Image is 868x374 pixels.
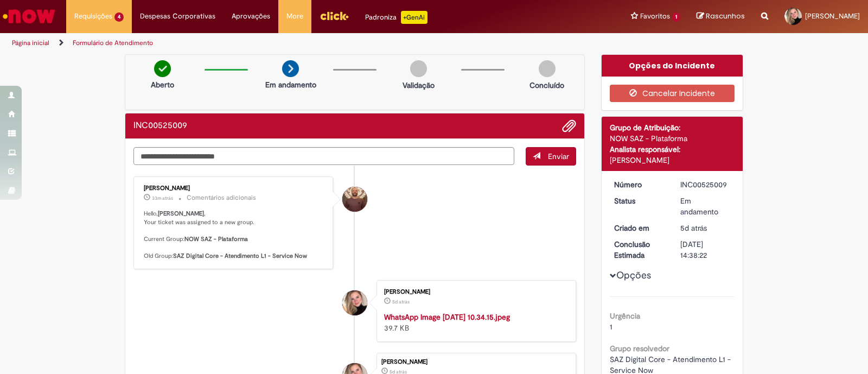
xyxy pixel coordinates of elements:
span: Enviar [548,151,569,161]
button: Cancelar Incidente [610,85,735,102]
span: 4 [114,12,124,22]
small: Comentários adicionais [187,193,256,202]
div: [DATE] 14:38:22 [680,239,731,261]
span: Despesas Corporativas [140,11,215,22]
div: [PERSON_NAME] [381,359,570,365]
p: Validação [403,80,435,91]
div: Eric Fedel Cazotto Oliveira [342,187,367,212]
img: ServiceNow [1,5,57,27]
p: Concluído [529,80,564,91]
div: Bianca Stefanovicians [342,290,367,315]
a: Rascunhos [697,11,745,22]
div: [PERSON_NAME] [144,185,324,192]
span: 5d atrás [392,299,410,305]
button: Enviar [526,147,576,166]
span: 33m atrás [152,195,173,201]
div: 39.7 KB [384,312,565,333]
div: Padroniza [365,11,427,24]
div: [PERSON_NAME] [610,155,735,166]
div: Opções do Incidente [602,55,743,77]
b: Grupo resolvedor [610,344,669,353]
ul: Trilhas de página [8,33,571,53]
time: 26/09/2025 11:38:22 [680,223,707,233]
textarea: Digite sua mensagem aqui... [133,147,514,166]
div: INC00525009 [680,179,731,190]
dt: Criado em [606,223,673,233]
button: Adicionar anexos [562,119,576,133]
h2: INC00525009 Histórico de tíquete [133,121,187,131]
time: 01/10/2025 08:49:59 [152,195,173,201]
img: img-circle-grey.png [410,60,427,77]
time: 26/09/2025 11:37:34 [392,299,410,305]
img: click_logo_yellow_360x200.png [320,8,349,24]
span: 1 [610,322,612,332]
img: img-circle-grey.png [539,60,556,77]
p: Em andamento [265,79,316,90]
span: Favoritos [640,11,670,22]
span: 1 [672,12,680,22]
img: arrow-next.png [282,60,299,77]
dt: Número [606,179,673,190]
div: Em andamento [680,195,731,217]
a: WhatsApp Image [DATE] 10.34.15.jpeg [384,312,510,322]
b: [PERSON_NAME] [158,210,204,218]
a: Formulário de Atendimento [73,39,153,47]
b: Urgência [610,311,640,321]
p: +GenAi [401,11,427,24]
dt: Status [606,195,673,206]
b: SAZ Digital Core - Atendimento L1 - Service Now [173,252,307,260]
img: check-circle-green.png [154,60,171,77]
div: Analista responsável: [610,144,735,155]
span: 5d atrás [680,223,707,233]
span: [PERSON_NAME] [805,11,860,21]
dt: Conclusão Estimada [606,239,673,261]
b: NOW SAZ - Plataforma [184,235,248,243]
span: Rascunhos [706,11,745,21]
p: Hello, , Your ticket was assigned to a new group. Current Group: Old Group: [144,210,324,261]
span: Aprovações [232,11,270,22]
div: Grupo de Atribuição: [610,122,735,133]
div: NOW SAZ - Plataforma [610,133,735,144]
div: 26/09/2025 11:38:22 [680,223,731,233]
p: Aberto [151,79,174,90]
div: [PERSON_NAME] [384,289,565,295]
span: More [286,11,303,22]
span: Requisições [74,11,112,22]
a: Página inicial [12,39,49,47]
